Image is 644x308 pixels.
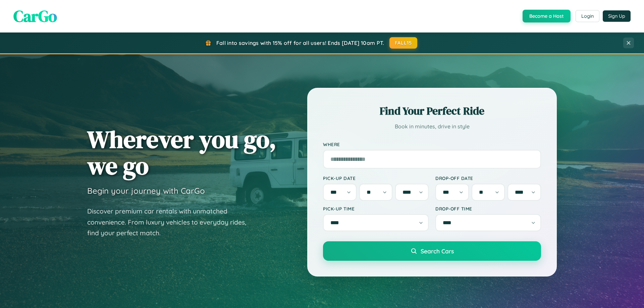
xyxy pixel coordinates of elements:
label: Where [323,141,541,147]
label: Drop-off Date [435,175,541,181]
button: FALL15 [389,37,418,49]
p: Discover premium car rentals with unmatched convenience. From luxury vehicles to everyday rides, ... [87,206,255,239]
label: Pick-up Date [323,175,429,181]
h1: Wherever you go, we go [87,126,276,179]
button: Become a Host [523,10,571,22]
label: Pick-up Time [323,206,429,211]
button: Sign Up [603,10,631,22]
p: Book in minutes, drive in style [323,122,541,131]
span: CarGo [13,5,57,27]
button: Search Cars [323,241,541,261]
label: Drop-off Time [435,206,541,211]
h3: Begin your journey with CarGo [87,186,205,196]
span: Fall into savings with 15% off for all users! Ends [DATE] 10am PT. [216,40,384,46]
span: Search Cars [421,247,454,255]
button: Login [576,10,599,22]
h2: Find Your Perfect Ride [323,104,541,118]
